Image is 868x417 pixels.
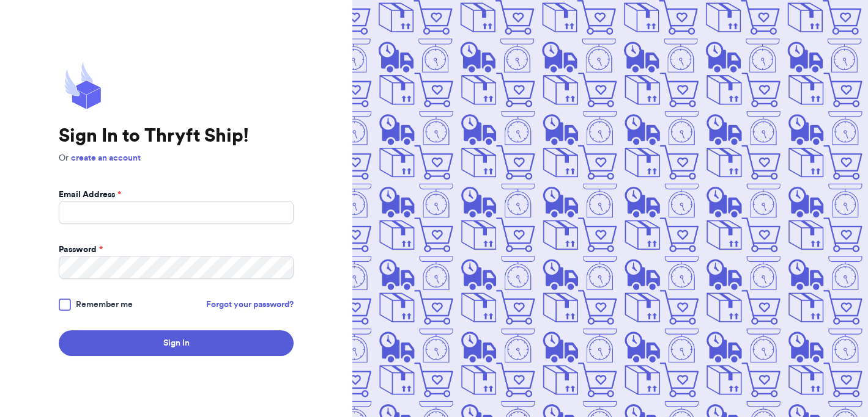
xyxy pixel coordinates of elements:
a: create an account [71,154,141,162]
span: Remember me [76,299,133,311]
h1: Sign In to Thryft Ship! [59,125,294,147]
a: Forgot your password? [206,299,294,311]
button: Sign In [59,330,294,356]
label: Email Address [59,189,121,201]
label: Password [59,244,103,256]
p: Or [59,152,294,164]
